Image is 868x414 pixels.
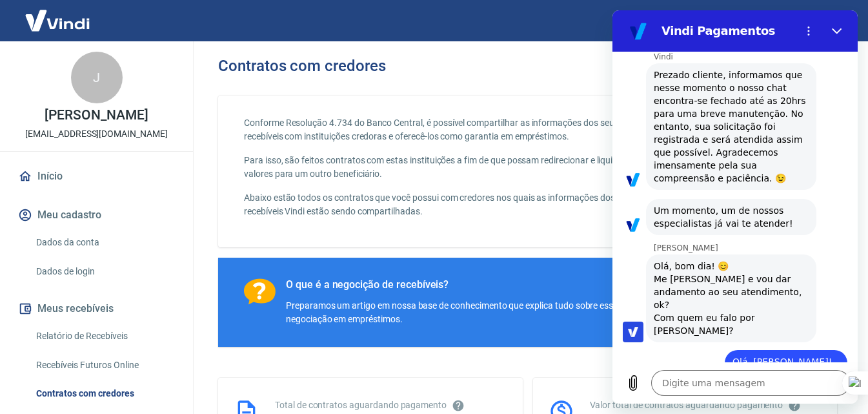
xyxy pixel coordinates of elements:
div: Total de contratos aguardando pagamento [275,398,507,412]
a: Contratos com credores [31,380,177,407]
div: Valor total de contratos aguardando pagamento [590,398,822,412]
p: [EMAIL_ADDRESS][DOMAIN_NAME] [25,127,168,141]
img: Vindi [15,1,99,40]
a: Dados da conta [31,229,177,256]
div: O que é a negocição de recebíveis? [286,278,740,291]
svg: Esses contratos não se referem à Vindi, mas sim a outras instituições. [452,399,465,412]
p: Conforme Resolução 4.734 do Banco Central, é possível compartilhar as informações dos seus recebí... [244,116,641,143]
span: Olá, [PERSON_NAME]! Tudo bem? Com a [PERSON_NAME] [120,345,227,397]
p: Abaixo estão todos os contratos que você possui com credores nos quais as informações dos seus re... [244,191,641,218]
iframe: Janela de mensagens [612,10,858,404]
h3: Contratos com credores [218,57,386,75]
a: Início [15,162,177,191]
button: Meu cadastro [15,201,177,229]
a: Relatório de Recebíveis [31,323,177,349]
div: Preparamos um artigo em nossa base de conhecimento que explica tudo sobre essa nova modalidade de... [286,299,740,326]
a: Recebíveis Futuros Online [31,352,177,378]
p: [PERSON_NAME] [45,109,148,122]
button: Sair [806,9,853,33]
a: Dados de login [31,258,177,285]
button: Carregar arquivo [8,360,34,386]
svg: O valor comprometido não se refere a pagamentos pendentes na Vindi e sim como garantia a outras i... [788,399,801,412]
img: Ícone com um ponto de interrogação. [244,278,276,305]
p: Para isso, são feitos contratos com estas instituições a fim de que possam redirecionar e liquida... [244,154,641,181]
div: J [71,52,123,103]
button: Meus recebíveis [15,295,177,323]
